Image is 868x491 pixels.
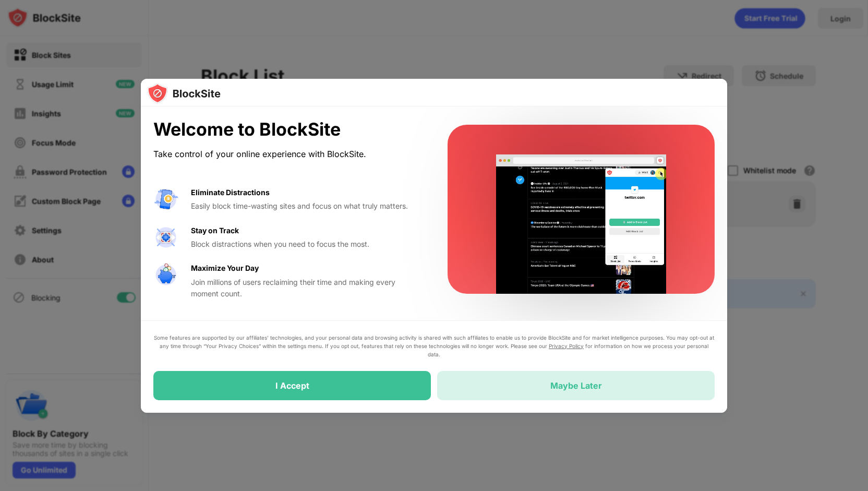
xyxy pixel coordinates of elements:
img: value-avoid-distractions.svg [153,187,178,212]
div: Stay on Track [191,225,239,236]
a: Privacy Policy [549,343,584,349]
div: Easily block time-wasting sites and focus on what truly matters. [191,200,423,212]
div: Eliminate Distractions [191,187,270,198]
div: Welcome to BlockSite [153,119,423,140]
div: Maybe Later [550,380,602,391]
div: Join millions of users reclaiming their time and making every moment count. [191,277,423,300]
img: value-focus.svg [153,225,178,250]
div: Maximize Your Day [191,262,259,274]
img: value-safe-time.svg [153,262,178,288]
div: Block distractions when you need to focus the most. [191,238,423,250]
div: Some features are supported by our affiliates’ technologies, and your personal data and browsing ... [153,333,715,358]
div: I Accept [275,380,309,391]
div: Take control of your online experience with BlockSite. [153,147,423,162]
img: logo-blocksite.svg [147,83,221,104]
